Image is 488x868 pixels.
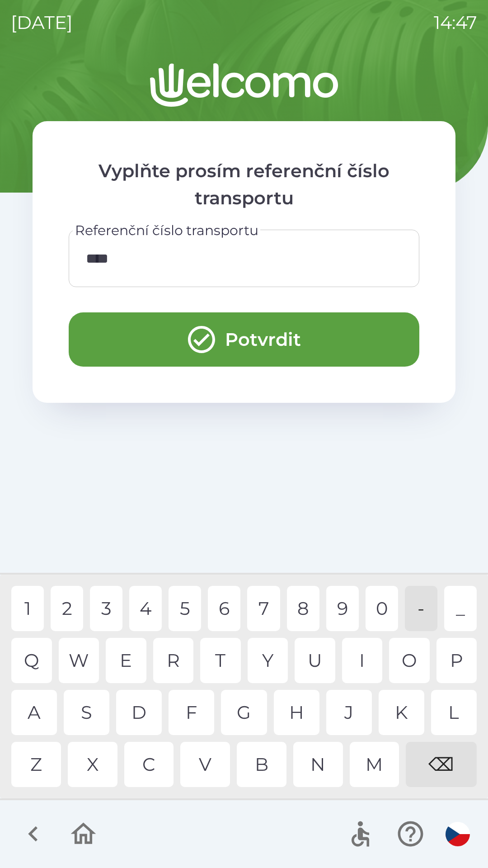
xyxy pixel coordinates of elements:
button: Potvrdit [69,312,419,367]
p: Vyplňte prosím referenční číslo transportu [69,157,419,212]
img: cs flag [446,822,470,846]
p: 14:47 [434,9,477,36]
img: Logo [33,63,455,107]
label: Referenční číslo transportu [75,221,258,240]
p: [DATE] [11,9,73,36]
